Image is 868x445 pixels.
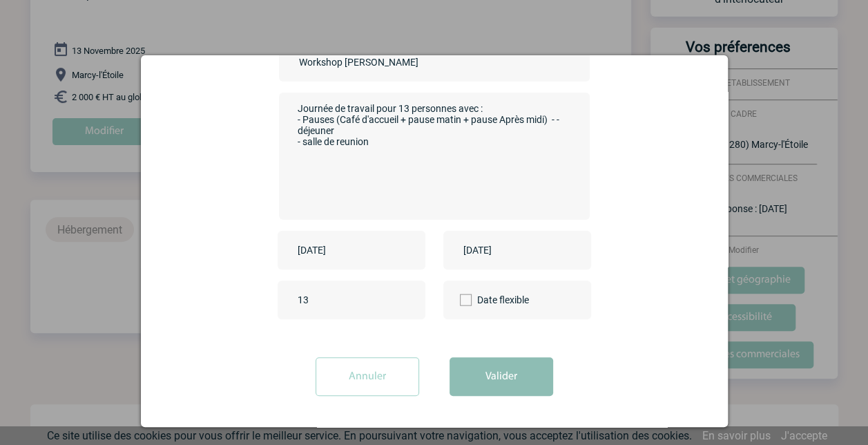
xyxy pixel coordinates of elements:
[460,241,555,259] input: Date de fin
[294,241,389,259] input: Date de début
[294,291,424,309] input: Nombre de participants
[460,281,507,319] label: Date flexible
[450,357,553,396] button: Valider
[316,357,419,396] input: Annuler
[296,53,489,71] input: Nom de l'événement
